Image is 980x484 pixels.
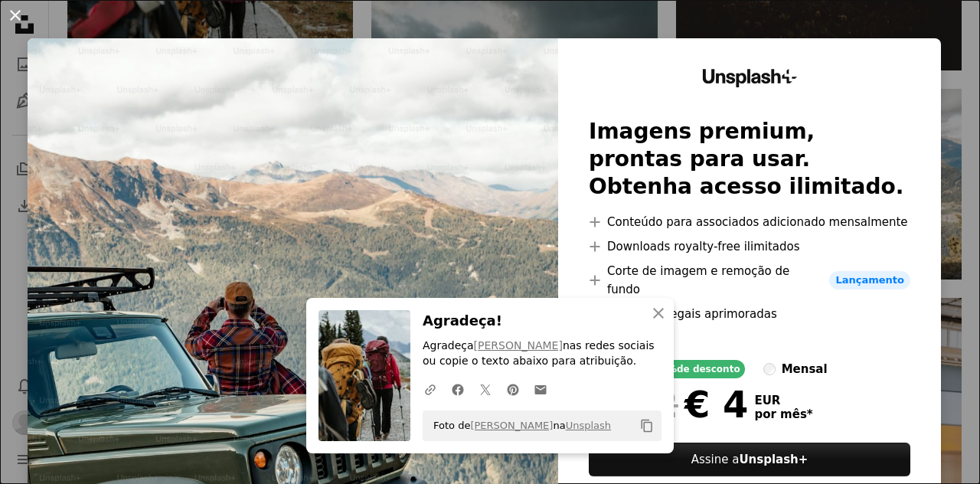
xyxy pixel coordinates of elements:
a: Compartilhar por e-mail [527,374,554,404]
h3: Agradeça! [423,310,661,332]
span: por mês * [754,407,812,421]
li: Conteúdo para associados adicionado mensalmente [589,213,910,231]
h2: Imagens premium, prontas para usar. Obtenha acesso ilimitado. [589,118,910,201]
a: Compartilhar no Twitter [472,374,499,404]
span: EUR [754,394,812,407]
span: Foto de na [426,414,611,438]
input: mensal [763,363,776,375]
a: Compartilhar no Pinterest [499,374,527,404]
a: [PERSON_NAME] [470,420,553,431]
li: Corte de imagem e remoção de fundo [589,262,910,299]
a: Compartilhar no Facebook [444,374,472,404]
button: Copiar para a área de transferência [634,413,660,439]
a: Unsplash [566,420,611,431]
span: Lançamento [829,271,910,289]
span: € 12 [589,384,678,424]
p: Agradeça nas redes sociais ou copie o texto abaixo para atribuição. [423,338,661,369]
strong: Unsplash+ [739,453,808,466]
li: Downloads royalty-free ilimitados [589,237,910,256]
a: Assine aUnsplash+ [589,443,910,476]
div: mensal [782,360,828,378]
div: 66% de desconto [650,360,744,378]
a: [PERSON_NAME] [474,339,563,352]
li: Proteções legais aprimoradas [589,305,910,323]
